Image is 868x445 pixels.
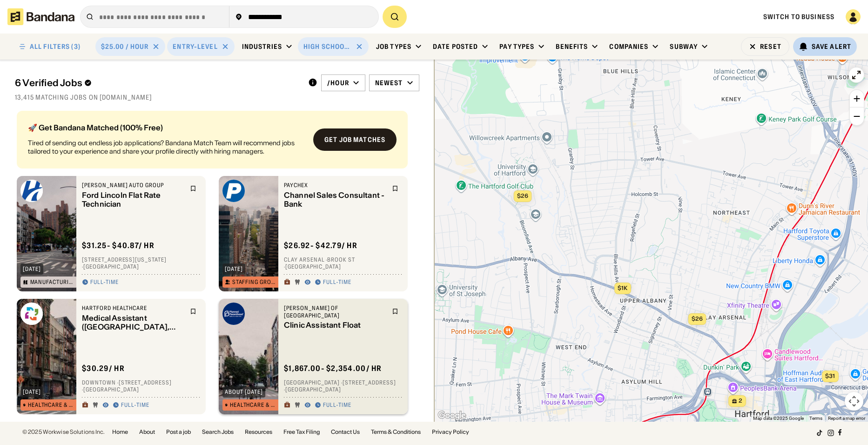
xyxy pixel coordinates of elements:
div: High School Diploma or GED [303,42,352,51]
span: 2 [739,397,742,405]
div: Pay Types [499,42,534,51]
div: Ford Lincoln Flat Rate Technician [82,191,184,209]
div: Tired of sending out endless job applications? Bandana Match Team will recommend jobs tailored to... [28,139,306,155]
a: Contact Us [331,429,360,435]
a: Terms & Conditions [371,429,421,435]
div: [DATE] [23,266,41,272]
a: Home [112,429,128,435]
div: 🚀 Get Bandana Matched (100% Free) [28,124,306,131]
span: $31 [825,372,835,379]
a: Report a map error [828,416,865,421]
a: Free Tax Filing [283,429,320,435]
div: Full-time [323,279,351,286]
div: $ 31.25 - $40.87 / hr [82,241,155,250]
a: Privacy Policy [432,429,469,435]
div: 6 Verified Jobs [15,77,301,88]
a: Switch to Business [763,13,834,21]
div: [DATE] [225,266,243,272]
img: Hoffman Auto Group logo [20,180,43,202]
span: $1k [618,284,627,291]
div: Downtown · [STREET_ADDRESS] · [GEOGRAPHIC_DATA] [82,379,200,393]
div: [GEOGRAPHIC_DATA] · [STREET_ADDRESS] · [GEOGRAPHIC_DATA] [284,379,402,393]
div: Reset [760,43,781,50]
button: Map camera controls [845,392,863,411]
div: Clinic Assistant Float [284,321,386,330]
div: Manufacturing [30,279,75,285]
div: Channel Sales Consultant - Bank [284,191,386,209]
div: Save Alert [812,42,851,51]
img: Hartford HealthCare logo [20,303,43,325]
a: About [139,429,155,435]
div: ALL FILTERS (3) [30,43,81,50]
div: Paychex [284,182,386,189]
div: Date Posted [433,42,478,51]
div: Get job matches [324,136,385,143]
div: Medical Assistant ([GEOGRAPHIC_DATA], EMT, CNA, Paramedic) - Women's Life Center [82,314,184,331]
div: Healthcare & Mental Health [28,402,75,408]
div: Full-time [323,402,351,409]
div: Staffing Group [232,279,277,285]
div: [PERSON_NAME] Auto Group [82,182,184,189]
div: Industries [242,42,282,51]
div: about [DATE] [225,389,263,395]
div: Clay Arsenal · Brook St · [GEOGRAPHIC_DATA] [284,256,402,270]
div: [STREET_ADDRESS][US_STATE] · [GEOGRAPHIC_DATA] [82,256,200,270]
div: Companies [609,42,648,51]
img: Planned Parenthood of Southern New England logo [222,303,245,325]
div: Subway [670,42,698,51]
div: Full-time [90,279,119,286]
div: Benefits [556,42,588,51]
span: $26 [691,315,702,322]
a: Resources [245,429,272,435]
div: $ 1,867.00 - $2,354.00 / hr [284,364,382,373]
div: [PERSON_NAME] of [GEOGRAPHIC_DATA] [284,304,386,319]
img: Google [437,410,467,422]
div: Hartford HealthCare [82,304,184,312]
div: 13,415 matching jobs on [DOMAIN_NAME] [15,93,419,101]
a: Post a job [166,429,191,435]
div: $ 30.29 / hr [82,364,125,373]
a: Open this area in Google Maps (opens a new window) [437,410,467,422]
div: $ 26.92 - $42.79 / hr [284,241,357,250]
img: Paychex logo [222,180,245,202]
div: Entry-Level [173,42,217,51]
img: Bandana logotype [7,8,74,25]
div: Healthcare & Mental Health [230,402,277,408]
div: /hour [327,79,349,87]
span: $26 [517,192,528,199]
div: Job Types [376,42,411,51]
a: Terms (opens in new tab) [809,416,822,421]
div: grid [15,107,419,422]
div: Full-time [121,402,149,409]
div: © 2025 Workwise Solutions Inc. [22,429,105,435]
div: $25.00 / hour [101,42,149,51]
div: Newest [375,79,403,87]
span: Map data ©2025 Google [753,416,804,421]
div: [DATE] [23,389,41,395]
a: Search Jobs [202,429,234,435]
